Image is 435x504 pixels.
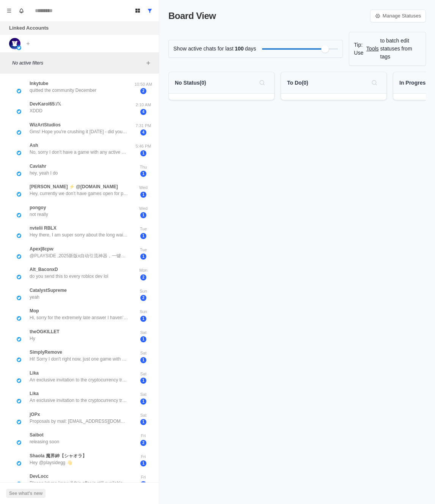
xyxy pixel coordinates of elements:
p: Shaola 魔界紳【シャオラ】 [30,452,87,459]
p: Sat [134,412,153,419]
a: Tools [366,45,379,53]
img: picture [17,233,21,238]
p: Sat [134,350,153,356]
img: picture [17,109,21,114]
p: hey, yeah I do [30,170,58,176]
span: 1 [140,460,146,466]
p: Caviahr [30,163,46,170]
p: Sat [134,391,153,398]
img: picture [17,461,21,466]
img: picture [17,172,21,176]
span: 1 [140,212,146,218]
p: Mop [30,307,39,314]
button: Notifications [15,5,27,17]
img: picture [17,151,21,155]
p: Fri [134,474,153,480]
p: yeah [30,294,39,301]
p: @PLAYSIDE ,2025新版x自动引流神器，一键启动，操作简单。 24小时自动采集同行粉丝变现，私信拉群群发广告， 霸屏推文上热门，社群刷评论，监控目标第一时间评论截流， 每日真人涨粉10... [30,252,128,259]
span: 1 [140,357,146,363]
img: picture [17,440,21,445]
img: picture [17,254,21,259]
p: No Status ( 0 ) [175,79,206,87]
p: DevKarol65/𝕏 [30,101,61,107]
p: Sun [134,288,153,295]
p: Wed [134,184,153,191]
p: Apex|8cpw [30,246,53,252]
img: picture [17,46,21,50]
p: do you send this to every roblox dev lol [30,273,108,280]
span: 1 [140,419,146,425]
span: 1 [140,378,146,384]
p: Mon [134,267,153,274]
button: Board View [132,5,144,17]
span: 1 [140,233,146,239]
p: Alt_BaconxD [30,266,58,273]
p: Hey there, I am super sorry about the long wait this was buried in a barragie of scam DMS, I dont... [30,232,128,238]
p: Linked Accounts [9,24,49,32]
p: XDDD [30,107,42,114]
p: Board View [168,9,216,23]
p: SimplyRemove [30,349,62,356]
img: picture [17,378,21,383]
span: 1 [140,316,146,322]
img: picture [17,89,21,93]
button: See what's new [6,489,46,498]
span: 1 [140,336,146,342]
img: picture [17,358,21,362]
img: picture [17,420,21,424]
p: Hi, sorry for the extremely late answer I haven’t used this account in a while before my last pos... [30,314,128,321]
p: Sun [134,309,153,315]
img: picture [17,192,21,197]
span: 4 [140,109,146,115]
span: 2 [140,274,146,280]
span: 2 [140,88,146,94]
p: CatalystSupreme [30,287,67,294]
p: Hy [30,335,35,342]
p: 10:50 AM [134,81,153,88]
p: Fri [134,454,153,460]
p: Wed [134,205,153,212]
span: 2 [140,440,146,446]
a: Manage Statuses [370,9,426,22]
img: picture [17,482,21,486]
span: 1 [140,150,146,156]
span: 1 [140,171,146,177]
button: Add filters [144,58,153,68]
p: Please let me know if this offer is still available [30,480,123,487]
p: WizArtStudios [30,121,61,128]
span: 2 [140,481,146,487]
img: picture [17,316,21,321]
button: Menu [3,5,15,17]
p: Lika [30,390,39,397]
p: An exclusive invitation to the cryptocurrency trading community! Hello, supporters! As a special ... [30,376,128,383]
p: quitted the community December [30,87,96,94]
p: jOPx [30,411,40,418]
p: DevLocc [30,473,49,480]
p: In Progress ( 0 ) [399,79,435,87]
p: 5:46 PM [134,143,153,150]
span: 2 [140,295,146,301]
p: Saibot [30,432,44,438]
p: Inkytube [30,80,48,87]
p: releasing soon [30,438,59,445]
p: Lika [30,370,39,376]
p: 2:10 AM [134,102,153,108]
img: picture [17,399,21,403]
p: Sat [134,371,153,377]
p: pongoy [30,204,46,211]
button: Show all conversations [144,5,156,17]
p: To Do ( 0 ) [287,79,308,87]
span: 1 [140,398,146,405]
p: An exclusive invitation to the cryptocurrency trading community! Hello, supporters! As a special ... [30,397,128,404]
p: Sat [134,329,153,336]
button: Search [256,77,268,89]
p: theOGKILLET [30,328,60,335]
p: to batch edit statuses from tags [380,37,421,61]
span: 1 [140,254,146,260]
p: Hey, currently we don’t have games open for partnerships but we will soon, I’ll keep you posted! [30,190,128,197]
span: 1 [140,192,146,198]
span: 100 [234,45,245,53]
p: Hey @playsidegg 👋 [30,459,72,466]
p: [PERSON_NAME] ⚡️ @[DOMAIN_NAME] [30,183,118,190]
p: 7:31 PM [134,123,153,129]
